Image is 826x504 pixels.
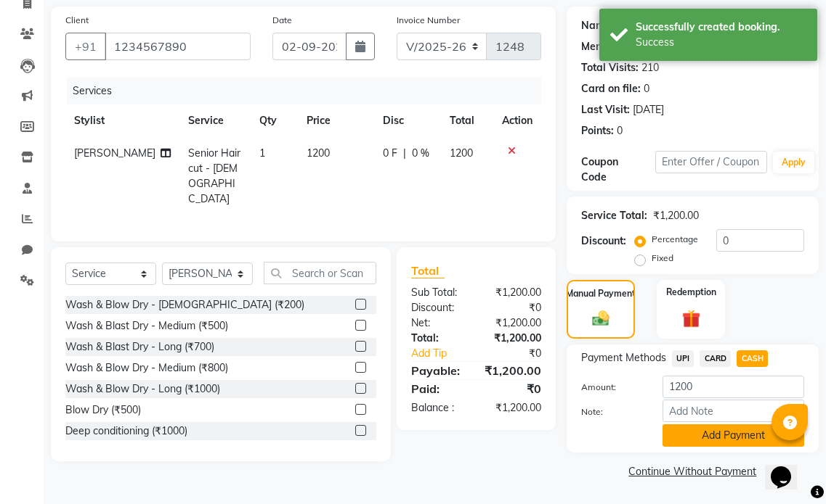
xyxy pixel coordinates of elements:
[400,331,476,346] div: Total:
[383,146,397,161] span: 0 F
[581,39,644,54] div: Membership:
[676,307,706,330] img: _gift.svg
[476,331,551,346] div: ₹1,200.00
[65,339,214,355] div: Wash & Blast Dry - Long (₹700)
[476,400,551,416] div: ₹1,200.00
[581,123,614,139] div: Points:
[617,123,623,139] div: 0
[581,234,626,249] div: Discount:
[65,33,106,60] button: +91
[581,60,639,75] div: Total Visits:
[476,285,551,300] div: ₹1,200.00
[400,380,476,397] div: Paid:
[65,402,141,418] div: Blow Dry (₹500)
[581,81,641,96] div: Card on file:
[765,446,811,489] iframe: chat widget
[653,208,699,223] div: ₹1,200.00
[737,350,768,367] span: CASH
[655,151,767,173] input: Enter Offer / Coupon Code
[65,14,89,27] label: Client
[412,146,429,161] span: 0 %
[474,362,552,379] div: ₹1,200.00
[65,318,228,334] div: Wash & Blast Dry - Medium (₹500)
[400,315,476,331] div: Net:
[65,104,179,137] th: Stylist
[400,285,476,300] div: Sub Total:
[581,102,630,117] div: Last Visit:
[374,104,441,137] th: Disc
[587,309,615,329] img: _cash.svg
[65,297,304,313] div: Wash & Blow Dry - [DEMOGRAPHIC_DATA] (₹200)
[570,464,816,479] a: Continue Without Payment
[570,381,652,394] label: Amount:
[188,146,240,205] span: Senior Haircut - [DEMOGRAPHIC_DATA]
[411,263,445,278] span: Total
[644,81,649,96] div: 0
[489,346,552,361] div: ₹0
[65,381,220,397] div: Wash & Blow Dry - Long (₹1000)
[570,405,652,418] label: Note:
[663,400,804,422] input: Add Note
[400,346,489,361] a: Add Tip
[666,286,716,299] label: Redemption
[105,33,251,60] input: Search by Name/Mobile/Email/Code
[74,146,155,160] span: [PERSON_NAME]
[641,60,659,75] div: 210
[476,380,551,397] div: ₹0
[264,262,376,284] input: Search or Scan
[298,104,373,137] th: Price
[581,154,655,185] div: Coupon Code
[251,104,298,137] th: Qty
[441,104,493,137] th: Total
[581,208,647,223] div: Service Total:
[450,146,473,160] span: 1200
[476,315,551,331] div: ₹1,200.00
[633,102,664,117] div: [DATE]
[493,104,541,137] th: Action
[700,350,731,367] span: CARD
[636,35,806,50] div: Success
[581,350,666,365] span: Payment Methods
[476,300,551,315] div: ₹0
[403,146,406,161] span: |
[636,20,806,35] div: Successfully created booking.
[400,300,476,315] div: Discount:
[581,39,804,54] div: No Active Membership
[652,252,673,265] label: Fixed
[259,146,265,160] span: 1
[307,146,330,160] span: 1200
[67,78,552,104] div: Services
[652,233,698,246] label: Percentage
[672,350,695,367] span: UPI
[272,14,292,27] label: Date
[663,376,804,398] input: Amount
[581,18,614,33] div: Name:
[179,104,251,137] th: Service
[400,400,476,416] div: Balance :
[773,152,814,173] button: Apply
[663,424,804,447] button: Add Payment
[65,424,187,439] div: Deep conditioning (₹1000)
[566,287,636,300] label: Manual Payment
[65,360,228,376] div: Wash & Blow Dry - Medium (₹800)
[397,14,460,27] label: Invoice Number
[400,362,474,379] div: Payable:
